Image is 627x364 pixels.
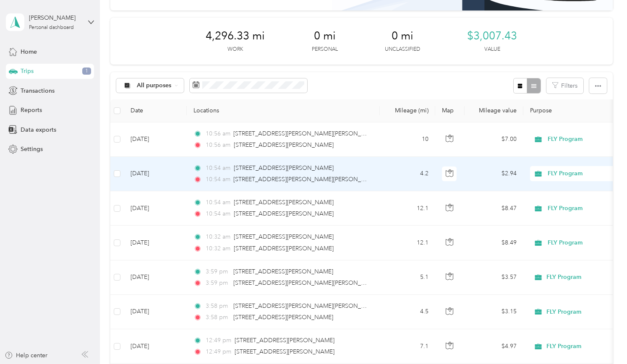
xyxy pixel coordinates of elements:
td: 12.1 [380,226,435,260]
span: 10:54 am [206,164,230,173]
td: 4.5 [380,295,435,329]
span: FLY Program [546,308,581,316]
span: Transactions [21,86,55,95]
span: 3:58 pm [206,313,230,322]
span: [STREET_ADDRESS][PERSON_NAME] [235,348,334,355]
span: 10:32 am [206,244,230,253]
td: $8.47 [465,191,523,226]
p: Personal [312,46,338,53]
td: $3.57 [465,260,523,295]
span: FLY Program [546,273,581,281]
span: Trips [21,67,34,75]
td: $8.49 [465,226,523,260]
td: [DATE] [124,122,187,157]
span: 3:59 pm [206,278,230,288]
div: Personal dashboard [29,25,74,30]
span: Settings [21,145,43,153]
span: 10:54 am [206,209,230,218]
span: 3:59 pm [206,267,230,276]
span: 0 mi [392,29,413,43]
td: $4.97 [465,329,523,364]
span: Reports [21,106,42,114]
p: Work [227,46,243,53]
td: 10 [380,122,435,157]
span: 1 [82,68,91,75]
span: 10:32 am [206,232,230,242]
span: $3,007.43 [467,29,517,43]
span: Home [21,47,37,56]
td: $2.94 [465,157,523,191]
span: [STREET_ADDRESS][PERSON_NAME] [234,199,334,206]
td: $7.00 [465,122,523,157]
span: [STREET_ADDRESS][PERSON_NAME] [234,210,334,217]
td: 12.1 [380,191,435,226]
td: [DATE] [124,295,187,329]
span: Data exports [21,125,56,134]
span: [STREET_ADDRESS][PERSON_NAME] [234,164,334,172]
td: $3.15 [465,295,523,329]
span: [STREET_ADDRESS][PERSON_NAME][PERSON_NAME] [233,176,380,183]
td: [DATE] [124,329,187,364]
button: Help center [5,351,47,360]
span: [STREET_ADDRESS][PERSON_NAME] [233,314,333,321]
td: 5.1 [380,260,435,295]
div: [PERSON_NAME] [29,13,81,22]
td: [DATE] [124,226,187,260]
span: 0 mi [314,29,336,43]
td: 7.1 [380,329,435,364]
th: Locations [187,99,380,122]
span: FLY Program [548,204,624,213]
span: 10:54 am [206,175,230,184]
span: [STREET_ADDRESS][PERSON_NAME] [234,245,334,252]
span: 10:56 am [206,129,230,138]
span: [STREET_ADDRESS][PERSON_NAME] [233,268,333,275]
span: All purposes [137,83,172,88]
td: [DATE] [124,191,187,226]
span: [STREET_ADDRESS][PERSON_NAME][PERSON_NAME] [233,279,380,286]
td: 4.2 [380,157,435,191]
th: Date [124,99,187,122]
span: 12:49 pm [206,336,231,345]
span: FLY Program [548,238,624,247]
span: FLY Program [548,169,624,178]
span: FLY Program [546,343,581,350]
th: Mileage (mi) [380,99,435,122]
p: Unclassified [385,46,420,53]
span: 10:56 am [206,140,230,150]
span: [STREET_ADDRESS][PERSON_NAME] [235,337,334,344]
span: [STREET_ADDRESS][PERSON_NAME] [234,233,334,240]
span: 3:58 pm [206,302,230,311]
span: 12:49 pm [206,347,231,356]
button: Filters [546,78,583,94]
span: [STREET_ADDRESS][PERSON_NAME][PERSON_NAME] [233,302,380,309]
span: 4,296.33 mi [206,29,265,43]
td: [DATE] [124,157,187,191]
span: FLY Program [548,135,624,144]
iframe: Everlance-gr Chat Button Frame [580,317,627,364]
span: [STREET_ADDRESS][PERSON_NAME][PERSON_NAME] [233,130,380,137]
th: Map [435,99,465,122]
td: [DATE] [124,260,187,295]
span: [STREET_ADDRESS][PERSON_NAME] [234,141,334,148]
p: Value [484,46,500,53]
th: Mileage value [465,99,523,122]
span: 10:54 am [206,198,230,207]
